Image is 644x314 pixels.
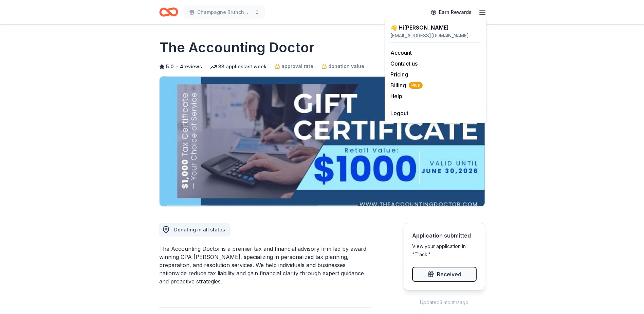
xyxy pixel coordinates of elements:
[427,6,476,18] a: Earn Rewards
[180,63,202,71] button: 4reviews
[412,267,477,282] button: Received
[390,59,418,68] button: Contact us
[321,62,364,70] a: donation value
[176,64,178,69] span: •
[174,227,225,232] span: Donating in all states
[166,63,174,71] span: 5.0
[159,245,371,285] div: The Accounting Doctor is a premier tax and financial advisory firm led by award-winning CPA [PERS...
[184,5,265,19] button: Champagne Brunch Fundraiser to Support Camp4Kids
[281,62,313,70] span: approval rate
[437,270,461,279] span: Received
[390,92,402,100] button: Help
[159,38,314,57] h1: The Accounting Doctor
[390,109,408,117] button: Logout
[390,71,408,78] a: Pricing
[160,76,485,206] img: Image for The Accounting Doctor
[404,298,485,307] div: Updated 3 months ago
[328,62,364,70] span: donation value
[412,231,477,240] div: Application submitted
[390,32,481,40] div: [EMAIL_ADDRESS][DOMAIN_NAME]
[390,23,481,32] div: 👋 Hi [PERSON_NAME]
[390,81,423,89] button: BillingPlus
[197,8,252,16] span: Champagne Brunch Fundraiser to Support Camp4Kids
[390,49,412,56] a: Account
[159,4,178,20] a: Home
[412,242,477,259] div: View your application in "Track."
[390,81,423,89] span: Billing
[409,82,423,89] span: Plus
[210,63,266,71] div: 33 applies last week
[275,62,313,70] a: approval rate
